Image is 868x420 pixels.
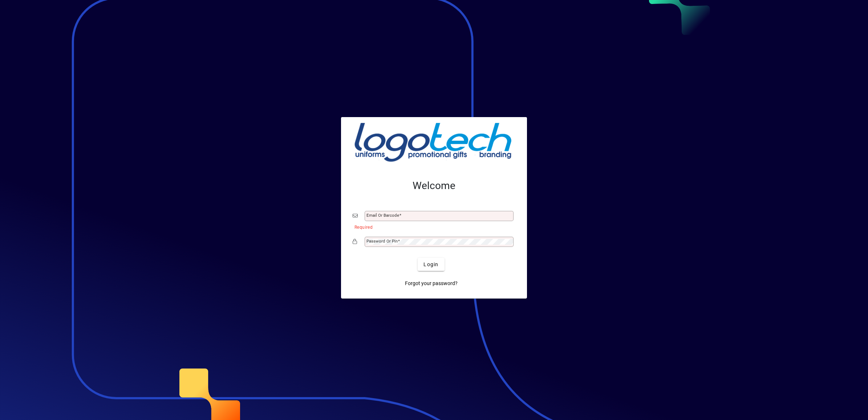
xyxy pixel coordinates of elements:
mat-label: Password or Pin [366,239,398,244]
a: Forgot your password? [402,277,461,290]
h2: Welcome [353,180,515,192]
mat-label: Email or Barcode [366,213,399,218]
mat-error: Required [354,223,510,231]
button: Login [418,258,444,271]
span: Forgot your password? [405,280,458,287]
span: Login [423,261,438,268]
